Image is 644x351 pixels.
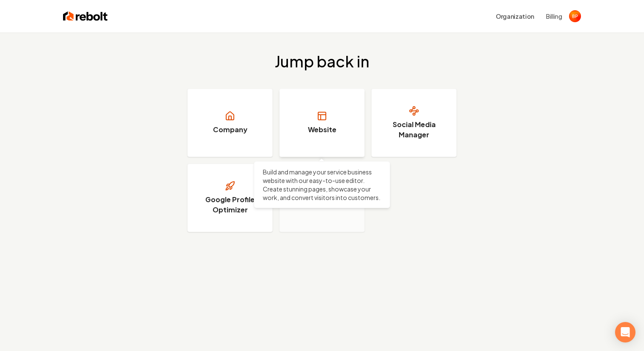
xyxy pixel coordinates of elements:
a: Google Profile Optimizer [187,164,273,232]
h3: Social Media Manager [382,119,446,140]
a: Social Media Manager [371,89,457,157]
div: Open Intercom Messenger [615,322,635,342]
img: Rebolt Logo [63,10,108,22]
a: Company [187,89,273,157]
a: Website [279,89,365,157]
button: Open user button [569,10,581,22]
h3: Company [213,125,247,135]
img: Bailey Paraspolo [569,10,581,22]
h3: Google Profile Optimizer [198,194,262,215]
h2: Jump back in [275,53,369,70]
button: Organization [491,9,539,24]
button: Billing [546,12,562,20]
p: Build and manage your service business website with our easy-to-use editor. Create stunning pages... [263,168,381,202]
h3: Website [308,125,336,135]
